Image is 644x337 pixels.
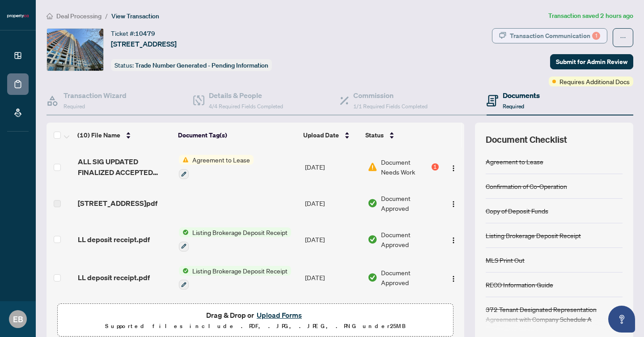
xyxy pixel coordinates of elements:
span: View Transaction [111,12,159,20]
span: Required [64,103,85,110]
span: Agreement to Lease [189,155,254,165]
button: Status IconListing Brokerage Deposit Receipt [179,266,291,290]
div: MLS Print Out [486,255,525,265]
span: EB [13,313,23,325]
button: Logo [446,160,461,174]
span: Document Needs Work [381,157,430,177]
img: Status Icon [179,266,189,276]
span: [STREET_ADDRESS]pdf [78,198,157,209]
h4: Documents [503,90,540,101]
img: Status Icon [179,227,189,237]
span: ALL SIG UPDATED FINALIZED ACCEPTED OFFER.pdf [78,156,172,178]
span: [STREET_ADDRESS] [111,38,177,49]
td: [DATE] [301,220,364,259]
img: Document Status [368,198,377,208]
div: Listing Brokerage Deposit Receipt [486,230,581,240]
img: logo [7,13,29,19]
img: Document Status [368,273,377,282]
h4: Commission [353,90,428,101]
p: Supported files include .PDF, .JPG, .JPEG, .PNG under 25 MB [63,321,448,332]
button: Submit for Admin Review [550,54,633,69]
span: Document Approved [381,268,439,287]
span: ellipsis [620,34,626,41]
button: Open asap [608,306,635,333]
button: Logo [446,232,461,247]
div: 372 Tenant Designated Representation Agreement with Company Schedule A [486,304,623,324]
span: home [47,13,53,19]
button: Status IconListing Brokerage Deposit Receipt [179,227,291,252]
span: Drag & Drop orUpload FormsSupported files include .PDF, .JPG, .JPEG, .PNG under25MB [58,304,453,337]
span: 4/4 Required Fields Completed [209,103,283,110]
span: Upload Date [303,130,339,140]
div: 1 [432,163,439,171]
span: (10) File Name [77,130,120,140]
td: [DATE] [301,186,364,220]
th: Status [362,123,440,148]
span: Document Checklist [486,133,567,146]
img: Logo [450,275,457,282]
span: 10479 [135,30,155,38]
span: Document Approved [381,230,439,249]
img: Logo [450,165,457,172]
th: Document Tag(s) [174,123,300,148]
button: Logo [446,196,461,210]
td: [DATE] [301,259,364,297]
span: LL deposit receipt.pdf [78,234,150,245]
span: Submit for Admin Review [556,55,627,69]
h4: Transaction Wizard [64,90,127,101]
div: Copy of Deposit Funds [486,206,548,216]
li: / [105,11,108,21]
span: Drag & Drop or [206,309,305,321]
button: Logo [446,270,461,285]
span: Required [503,103,524,110]
img: Status Icon [179,155,189,165]
span: Trade Number Generated - Pending Information [135,61,268,69]
div: Status: [111,59,272,71]
span: Requires Additional Docs [559,77,630,86]
span: Listing Brokerage Deposit Receipt [189,227,291,237]
button: Status IconAgreement to Lease [179,155,254,179]
td: [DATE] [301,297,364,335]
th: Upload Date [300,123,362,148]
div: 1 [592,32,600,40]
td: [DATE] [301,148,364,186]
img: IMG-W12351952_1.jpg [47,29,103,71]
button: Upload Forms [254,309,305,321]
img: Logo [450,200,457,208]
article: Transaction saved 2 hours ago [548,11,633,21]
div: Agreement to Lease [486,157,543,166]
img: Logo [450,237,457,244]
span: 1/1 Required Fields Completed [353,103,428,110]
div: Ticket #: [111,28,155,38]
span: Deal Processing [56,12,102,20]
div: Transaction Communication [510,29,600,43]
img: Document Status [368,235,377,244]
button: Transaction Communication1 [492,28,607,43]
th: (10) File Name [74,123,174,148]
div: RECO Information Guide [486,280,553,290]
span: LL deposit receipt.pdf [78,272,150,283]
img: Document Status [368,162,377,172]
span: Document Approved [381,193,439,213]
div: Confirmation of Co-Operation [486,181,567,191]
span: Status [365,130,384,140]
span: Listing Brokerage Deposit Receipt [189,266,291,276]
h4: Details & People [209,90,283,101]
